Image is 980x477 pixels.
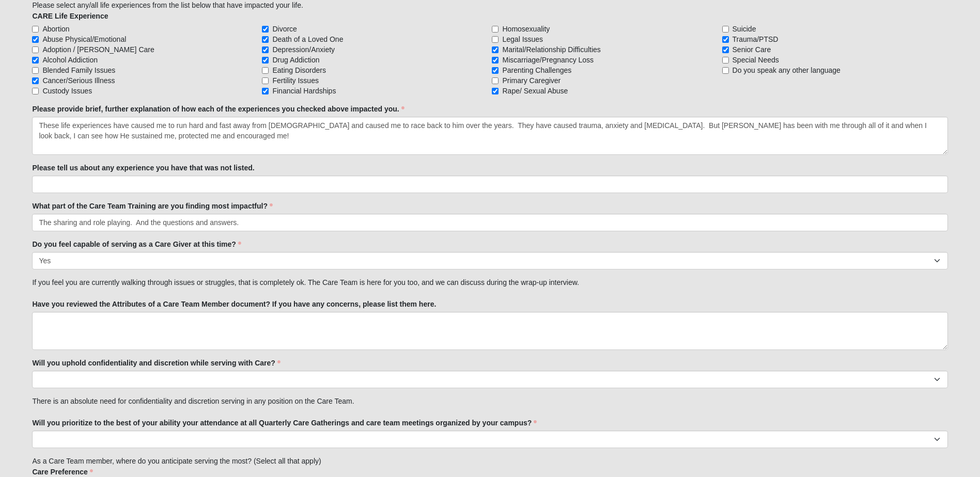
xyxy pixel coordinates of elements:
[42,24,69,34] span: Abortion
[492,88,499,94] input: Rape/ Sexual Abuse
[32,46,39,53] input: Adoption / [PERSON_NAME] Care
[502,34,543,44] span: Legal Issues
[733,65,841,75] span: Do you speak any other language
[262,67,269,74] input: Eating Disorders
[502,65,571,75] span: Parenting Challenges
[722,67,729,74] input: Do you speak any other language
[32,104,404,114] label: Please provide brief, further explanation of how each of the experiences you checked above impact...
[32,201,273,211] label: What part of the Care Team Training are you finding most impactful?
[492,46,499,53] input: Marital/Relationship Difficulties
[262,36,269,43] input: Death of a Loved One
[502,24,550,34] span: Homosexuality
[502,86,568,96] span: Rape/ Sexual Abuse
[42,65,115,75] span: Blended Family Issues
[722,57,729,63] input: Special Needs
[262,46,269,53] input: Depression/Anxiety
[32,418,537,428] label: Will you prioritize to the best of your ability your attendance at all Quarterly Care Gatherings ...
[272,55,319,65] span: Drug Addiction
[733,55,779,65] span: Special Needs
[492,26,499,33] input: Homosexuality
[262,57,269,63] input: Drug Addiction
[272,75,318,86] span: Fertility Issues
[722,36,729,43] input: Trauma/PTSD
[32,11,108,21] label: CARE Life Experience
[32,36,39,43] input: Abuse Physical/Emotional
[262,26,269,33] input: Divorce
[42,86,92,96] span: Custody Issues
[32,57,39,63] input: Alcohol Addiction
[32,299,436,309] label: Have you reviewed the Attributes of a Care Team Member document? If you have any concerns, please...
[492,77,499,84] input: Primary Caregiver
[272,24,297,34] span: Divorce
[32,467,92,477] label: Care Preference
[42,34,126,44] span: Abuse Physical/Emotional
[32,26,39,33] input: Abortion
[32,88,39,94] input: Custody Issues
[42,75,115,86] span: Cancer/Serious Illness
[32,67,39,74] input: Blended Family Issues
[733,44,771,55] span: Senior Care
[272,65,326,75] span: Eating Disorders
[32,77,39,84] input: Cancer/Serious Illness
[492,57,499,63] input: Miscarriage/Pregnancy Loss
[32,239,241,249] label: Do you feel capable of serving as a Care Giver at this time?
[32,163,254,173] label: Please tell us about any experience you have that was not listed.
[502,75,561,86] span: Primary Caregiver
[272,34,343,44] span: Death of a Loved One
[262,88,269,94] input: Financial Hardships
[262,77,269,84] input: Fertility Issues
[272,44,335,55] span: Depression/Anxiety
[32,358,280,368] label: Will you uphold confidentiality and discretion while serving with Care?
[42,55,98,65] span: Alcohol Addiction
[502,55,594,65] span: Miscarriage/Pregnancy Loss
[492,67,499,74] input: Parenting Challenges
[722,46,729,53] input: Senior Care
[492,36,499,43] input: Legal Issues
[733,34,779,44] span: Trauma/PTSD
[42,44,154,55] span: Adoption / [PERSON_NAME] Care
[272,86,336,96] span: Financial Hardships
[733,24,756,34] span: Suicide
[502,44,600,55] span: Marital/Relationship Difficulties
[722,26,729,33] input: Suicide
